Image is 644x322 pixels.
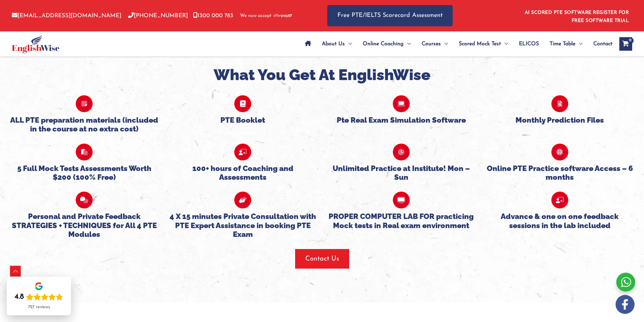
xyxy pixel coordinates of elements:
h5: Online PTE Practice software Access – 6 months [485,164,634,182]
span: Menu Toggle [404,32,411,56]
h5: 5 Full Mock Tests Assessments Worth $200 (100% Free) [10,164,159,182]
div: Rating: 4.8 out of 5 [15,292,63,302]
a: Free PTE/IELTS Scorecard Assessment [327,5,453,26]
a: About UsMenu Toggle [316,32,357,56]
h5: Advance & one on one feedback sessions in the lab included [485,212,634,230]
h5: Pte Real Exam Simulation Software [327,116,476,124]
a: AI SCORED PTE SOFTWARE REGISTER FOR FREE SOFTWARE TRIAL [525,10,629,23]
div: 4.8 [15,292,24,302]
a: Online CoachingMenu Toggle [357,32,416,56]
a: View Shopping Cart, empty [619,37,632,51]
a: Scored Mock TestMenu Toggle [453,32,514,56]
h5: 4 X 15 minutes Private Consultation with PTE Expert Assistance in booking PTE Exam [169,212,317,239]
span: Menu Toggle [441,32,448,56]
h5: PROPER COMPUTER LAB FOR practicing Mock tests in Real exam environment [327,212,476,230]
h2: What You Get At EnglishWise [5,65,639,85]
img: cropped-ew-logo [12,35,59,53]
button: Contact Us [295,249,349,269]
h5: Monthly Prediction Files [485,116,634,124]
img: Afterpay-Logo [273,14,292,18]
img: white-facebook.png [616,295,635,314]
span: We now accept [240,13,271,19]
span: Time Table [550,32,575,56]
span: Contact Us [305,254,339,264]
span: Menu Toggle [345,32,352,56]
h5: Unlimited Practice at Institute! Mon – Sun [327,164,476,182]
a: 1300 000 783 [193,13,233,19]
span: About Us [322,32,345,56]
a: CoursesMenu Toggle [416,32,453,56]
div: 727 reviews [28,304,50,310]
span: Contact [593,32,613,56]
nav: Site Navigation: Main Menu [300,32,613,56]
span: Online Coaching [363,32,404,56]
a: [PHONE_NUMBER] [128,13,188,19]
aside: Header Widget 1 [521,5,632,27]
h5: PTE Booklet [169,116,317,124]
span: Scored Mock Test [459,32,501,56]
h5: 100+ hours of Coaching and Assessments [169,164,317,182]
h5: ALL PTE preparation materials (included in the course at no extra cost) [10,116,159,133]
span: Courses [422,32,441,56]
a: ELICOS [514,32,544,56]
a: Contact [588,32,613,56]
span: ELICOS [519,32,539,56]
span: Menu Toggle [501,32,508,56]
span: Menu Toggle [575,32,582,56]
a: [EMAIL_ADDRESS][DOMAIN_NAME] [12,13,121,19]
h5: Personal and Private Feedback STRATEGIES + TECHNIQUES for All 4 PTE Modules [10,212,159,239]
a: Time TableMenu Toggle [544,32,588,56]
